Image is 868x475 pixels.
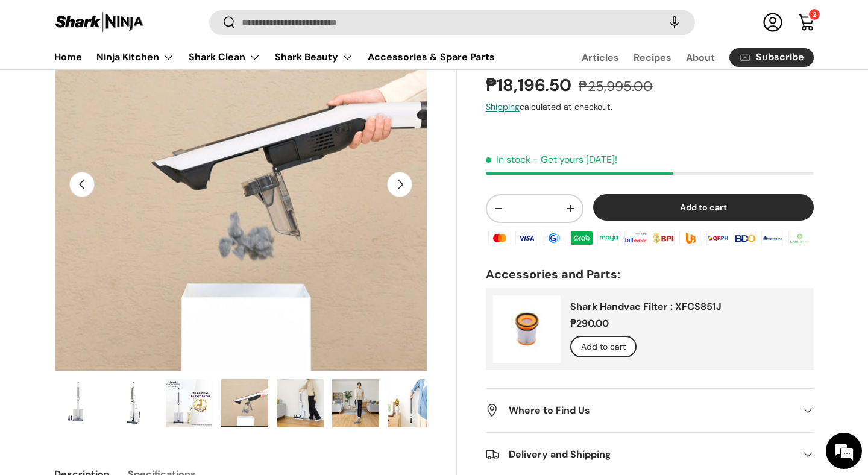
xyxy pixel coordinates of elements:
img: metrobank [759,229,785,247]
img: Shark EvoPower System STD+ (CS150PHAE) [277,379,324,427]
h2: Where to Find Us [486,403,794,418]
a: Shark Handvac Filter : XFCS851J [570,300,722,313]
summary: Shark Beauty [268,45,360,69]
h2: Accessories and Parts: [486,266,814,283]
button: Add to cart [593,194,814,221]
a: Shipping [486,101,520,112]
span: In stock [486,153,530,166]
img: master [486,229,513,247]
img: bpi [650,229,676,247]
speech-search-button: Search by voice [655,10,694,36]
span: We're online! [70,152,166,274]
a: About [686,46,715,69]
img: ubp [678,229,704,247]
img: visa [514,229,540,247]
img: Shark EvoPower System STD+ (CS150PHAE) [221,379,268,427]
img: qrph [705,229,731,247]
span: Subscribe [756,53,804,63]
strong: ₱18,196.50 [486,74,574,96]
p: - Get yours [DATE]! [533,153,617,166]
div: Chat with us now [63,68,203,83]
a: Subscribe [729,48,814,67]
img: grabpay [568,229,595,247]
img: gcash [541,229,567,247]
summary: Shark Clean [181,45,268,69]
div: calculated at checkout. [486,101,814,113]
span: 2 [813,11,816,19]
summary: Ninja Kitchen [89,45,181,69]
img: Shark EvoPower System STD+ (CS150PHAE) [166,379,213,427]
img: bdo [732,229,758,247]
nav: Secondary [553,45,814,69]
summary: Where to Find Us [486,389,814,432]
div: Minimize live chat window [198,6,227,35]
img: billease [623,229,649,247]
nav: Primary [54,45,495,69]
img: landbank [787,229,813,247]
textarea: Type your message and hit 'Enter' [6,329,230,371]
img: Shark EvoPower System STD+ (CS150PHAE) [110,379,157,427]
a: Home [54,45,82,69]
img: Shark EvoPower System STD+ (CS150PHAE) [388,379,435,427]
img: Shark EvoPower System STD+ (CS150PHAE) [55,379,102,427]
h2: Delivery and Shipping [486,447,794,462]
img: maya [596,229,622,247]
img: Shark Ninja Philippines [54,11,145,34]
button: Add to cart [570,336,637,358]
img: Shark EvoPower System STD+ (CS150PHAE) [332,379,379,427]
s: ₱25,995.00 [579,77,653,95]
a: Accessories & Spare Parts [368,45,495,69]
a: Recipes [634,46,671,69]
a: Articles [582,46,619,69]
